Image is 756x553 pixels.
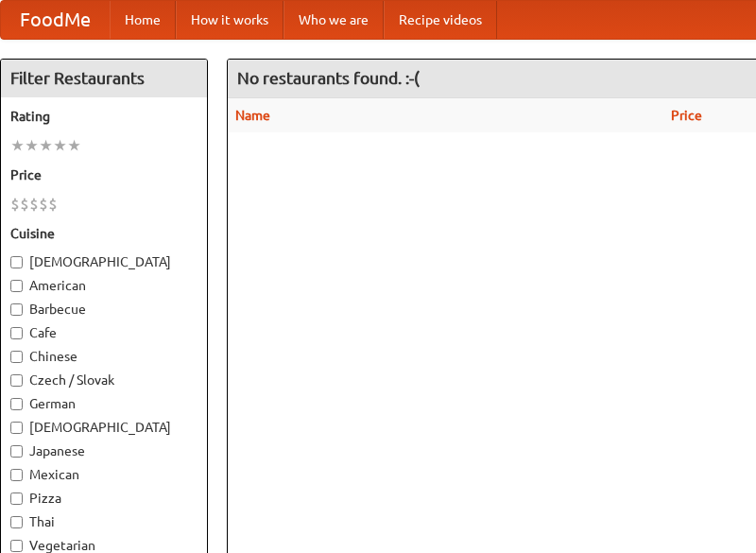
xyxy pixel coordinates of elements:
label: American [10,276,198,295]
input: [DEMOGRAPHIC_DATA] [10,422,23,434]
a: Price [671,108,702,123]
label: Czech / Slovak [10,371,198,389]
li: $ [39,194,48,215]
h5: Price [10,165,198,184]
input: Japanese [10,445,23,458]
input: [DEMOGRAPHIC_DATA] [10,256,23,268]
label: [DEMOGRAPHIC_DATA] [10,418,198,437]
input: Vegetarian [10,540,23,552]
li: ★ [39,135,53,156]
a: FoodMe [1,1,110,39]
li: ★ [10,135,25,156]
a: Home [110,1,176,39]
label: Cafe [10,323,198,342]
label: [DEMOGRAPHIC_DATA] [10,252,198,271]
h5: Rating [10,107,198,126]
li: ★ [25,135,39,156]
ng-pluralize: No restaurants found. :-( [237,69,420,87]
label: Barbecue [10,300,198,319]
li: ★ [67,135,81,156]
li: $ [10,194,20,215]
label: Pizza [10,489,198,508]
a: Name [235,108,270,123]
h5: Cuisine [10,224,198,243]
label: Chinese [10,347,198,366]
input: Mexican [10,469,23,481]
li: ★ [53,135,67,156]
label: Thai [10,512,198,531]
label: Mexican [10,465,198,484]
input: German [10,398,23,410]
a: How it works [176,1,283,39]
li: $ [20,194,29,215]
a: Recipe videos [384,1,497,39]
label: Japanese [10,441,198,460]
input: Pizza [10,493,23,505]
input: Chinese [10,351,23,363]
input: Thai [10,516,23,528]
input: Cafe [10,327,23,339]
h4: Filter Restaurants [1,60,207,97]
a: Who we are [283,1,384,39]
input: American [10,280,23,292]
label: German [10,394,198,413]
input: Czech / Slovak [10,374,23,387]
li: $ [29,194,39,215]
input: Barbecue [10,303,23,316]
li: $ [48,194,58,215]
